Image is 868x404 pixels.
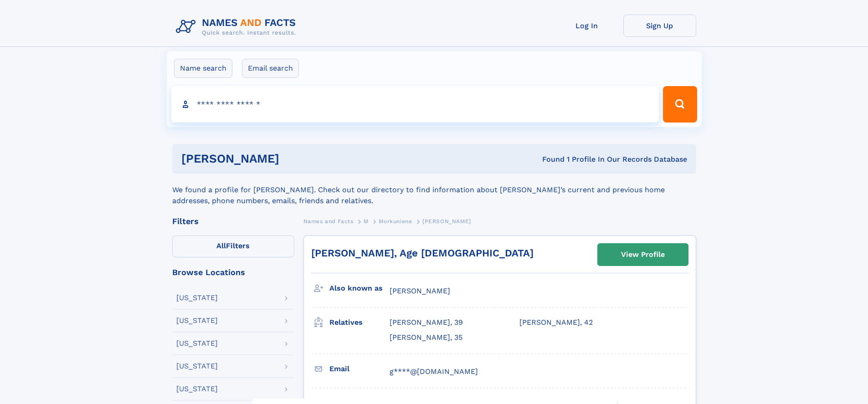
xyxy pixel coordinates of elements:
[176,385,218,393] div: [US_STATE]
[411,154,687,164] div: Found 1 Profile In Our Records Database
[390,317,463,327] a: [PERSON_NAME], 39
[390,332,462,343] a: [PERSON_NAME], 35
[550,15,623,37] a: Log In
[176,340,218,347] div: [US_STATE]
[172,268,294,276] div: Browse Locations
[329,281,390,296] h3: Also known as
[311,247,534,259] a: [PERSON_NAME], Age [DEMOGRAPHIC_DATA]
[621,244,665,265] div: View Profile
[303,215,354,227] a: Names and Facts
[379,215,412,227] a: Morkuniene
[623,15,696,37] a: Sign Up
[390,286,450,295] span: [PERSON_NAME]
[176,294,218,302] div: [US_STATE]
[172,217,294,225] div: Filters
[329,361,390,377] h3: Email
[171,86,659,123] input: search input
[663,86,697,123] button: Search Button
[172,235,294,257] label: Filters
[174,59,232,78] label: Name search
[379,218,412,225] span: Morkuniene
[176,317,218,324] div: [US_STATE]
[216,241,226,250] span: All
[172,15,303,39] img: Logo Names and Facts
[172,174,696,206] div: We found a profile for [PERSON_NAME]. Check out our directory to find information about [PERSON_N...
[364,218,369,225] span: M
[364,215,369,227] a: M
[422,218,471,225] span: [PERSON_NAME]
[598,244,688,266] a: View Profile
[519,317,593,327] a: [PERSON_NAME], 42
[181,153,411,164] h1: [PERSON_NAME]
[329,315,390,330] h3: Relatives
[176,363,218,370] div: [US_STATE]
[242,59,299,78] label: Email search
